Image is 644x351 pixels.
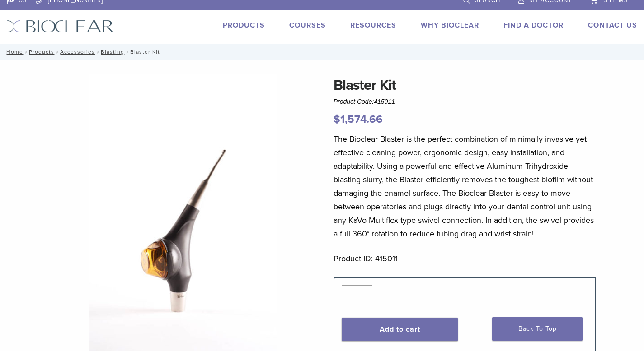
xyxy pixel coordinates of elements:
[54,50,60,54] span: /
[4,49,23,55] a: Home
[29,49,54,55] a: Products
[124,50,130,54] span: /
[23,50,29,54] span: /
[492,317,583,341] a: Back To Top
[350,21,396,30] a: Resources
[374,98,395,105] span: 415011
[223,21,265,30] a: Products
[342,318,458,341] button: Add to cart
[421,21,479,30] a: Why Bioclear
[588,21,637,30] a: Contact Us
[503,21,564,30] a: Find A Doctor
[101,49,124,55] a: Blasting
[289,21,326,30] a: Courses
[334,132,596,240] p: The Bioclear Blaster is the perfect combination of minimally invasive yet effective cleaning powe...
[60,49,95,55] a: Accessories
[334,113,340,126] span: $
[95,50,101,54] span: /
[334,113,383,126] bdi: 1,574.66
[334,98,395,105] span: Product Code:
[7,20,114,33] img: Bioclear
[334,252,596,265] p: Product ID: 415011
[334,74,596,96] h1: Blaster Kit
